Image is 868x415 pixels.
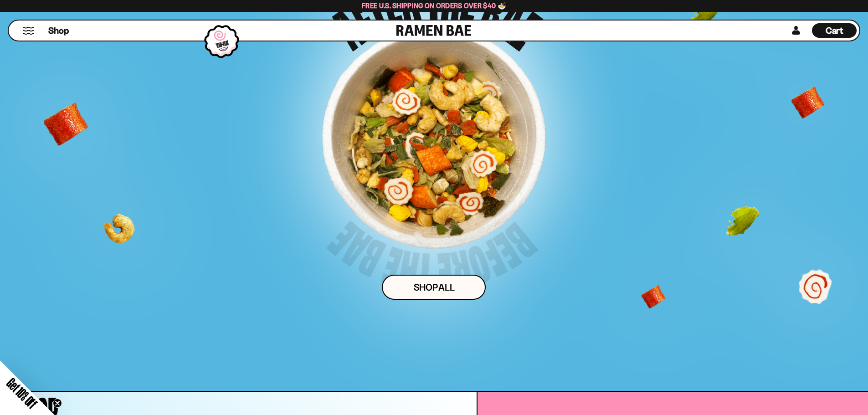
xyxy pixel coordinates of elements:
[362,1,506,10] span: Free U.S. Shipping on Orders over $40 🍜
[53,399,62,408] button: Close teaser
[382,275,486,300] a: Shop ALl
[22,27,35,35] button: Mobile Menu Trigger
[812,20,857,41] a: Cart
[48,23,69,38] a: Shop
[826,25,843,36] span: Cart
[4,375,40,411] span: Get 10% Off
[48,25,69,37] span: Shop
